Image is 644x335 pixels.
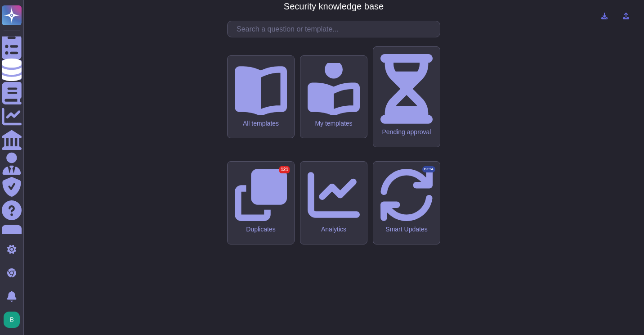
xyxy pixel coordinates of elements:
div: My templates [308,120,360,127]
div: Smart Updates [380,226,433,233]
div: Analytics [308,226,360,233]
div: Duplicates [235,226,287,233]
div: 121 [279,166,290,173]
input: Search a question or template... [232,21,440,37]
div: Pending approval [380,128,433,136]
div: All templates [235,120,287,127]
h3: Security knowledge base [284,1,384,12]
div: BETA [422,166,435,172]
img: user [4,312,20,328]
button: user [2,310,26,330]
